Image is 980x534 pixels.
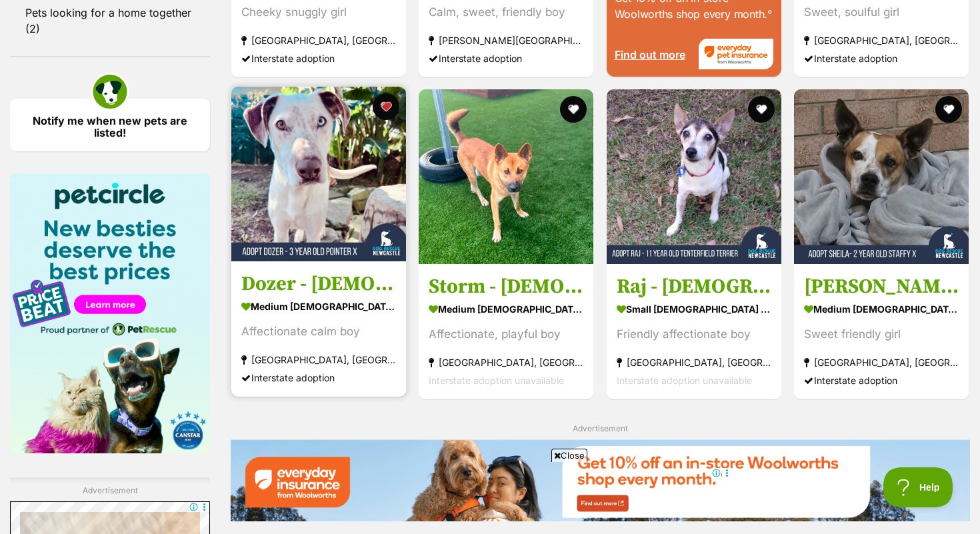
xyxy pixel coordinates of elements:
[551,449,587,462] span: Close
[419,264,593,399] a: Storm - [DEMOGRAPHIC_DATA] German Shepherd X medium [DEMOGRAPHIC_DATA] Dog Affectionate, playful ...
[617,325,771,343] div: Friendly affectionate boy
[241,369,396,387] div: Interstate adoption
[373,93,399,120] button: favourite
[419,89,593,264] img: Storm - 1 year old German Shepherd X - German Shepherd Dog
[804,31,959,49] strong: [GEOGRAPHIC_DATA], [GEOGRAPHIC_DATA]
[429,3,583,21] div: Calm, sweet, friendly boy
[241,271,396,297] h3: Dozer - [DEMOGRAPHIC_DATA] Pointer X
[241,31,396,49] strong: [GEOGRAPHIC_DATA], [GEOGRAPHIC_DATA]
[241,351,396,369] strong: [GEOGRAPHIC_DATA], [GEOGRAPHIC_DATA]
[804,274,959,299] h3: [PERSON_NAME] - [DEMOGRAPHIC_DATA] Staffy X
[748,96,775,123] button: favourite
[607,264,781,399] a: Raj - [DEMOGRAPHIC_DATA] Tenterfield Terrier small [DEMOGRAPHIC_DATA] Dog Friendly affectionate b...
[617,353,771,371] strong: [GEOGRAPHIC_DATA], [GEOGRAPHIC_DATA]
[230,439,970,521] img: Everyday Insurance promotional banner
[804,353,959,371] strong: [GEOGRAPHIC_DATA], [GEOGRAPHIC_DATA]
[804,3,959,21] div: Sweet, soulful girl
[429,274,583,299] h3: Storm - [DEMOGRAPHIC_DATA] German Shepherd X
[429,375,564,386] span: Interstate adoption unavailable
[241,323,396,341] div: Affectionate calm boy
[617,375,752,386] span: Interstate adoption unavailable
[241,3,396,21] div: Cheeky snuggly girl
[883,467,953,507] iframe: Help Scout Beacon - Open
[935,96,962,123] button: favourite
[794,89,969,264] img: Sheila - 2 Year Old Staffy X - American Staffordshire Terrier Dog
[794,264,969,399] a: [PERSON_NAME] - [DEMOGRAPHIC_DATA] Staffy X medium [DEMOGRAPHIC_DATA] Dog Sweet friendly girl [GE...
[573,423,628,433] span: Advertisement
[230,439,970,524] a: Everyday Insurance promotional banner
[429,299,583,319] strong: medium [DEMOGRAPHIC_DATA] Dog
[241,49,396,67] div: Interstate adoption
[429,325,583,343] div: Affectionate, playful boy
[561,96,587,123] button: favourite
[607,89,781,264] img: Raj - 11 Year Old Tenterfield Terrier - Tenterfield Terrier Dog
[231,87,406,261] img: Dozer - 3 Year Old Pointer X - Pointer Dog
[10,173,210,453] img: Pet Circle promo banner
[617,299,771,319] strong: small [DEMOGRAPHIC_DATA] Dog
[804,49,959,67] div: Interstate adoption
[804,299,959,319] strong: medium [DEMOGRAPHIC_DATA] Dog
[804,371,959,389] div: Interstate adoption
[10,99,210,151] a: Notify me when new pets are listed!
[247,467,733,527] iframe: Advertisement
[429,353,583,371] strong: [GEOGRAPHIC_DATA], [GEOGRAPHIC_DATA]
[231,261,406,397] a: Dozer - [DEMOGRAPHIC_DATA] Pointer X medium [DEMOGRAPHIC_DATA] Dog Affectionate calm boy [GEOGRAP...
[241,297,396,316] strong: medium [DEMOGRAPHIC_DATA] Dog
[617,274,771,299] h3: Raj - [DEMOGRAPHIC_DATA] Tenterfield Terrier
[804,325,959,343] div: Sweet friendly girl
[429,49,583,67] div: Interstate adoption
[429,31,583,49] strong: [PERSON_NAME][GEOGRAPHIC_DATA], [GEOGRAPHIC_DATA]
